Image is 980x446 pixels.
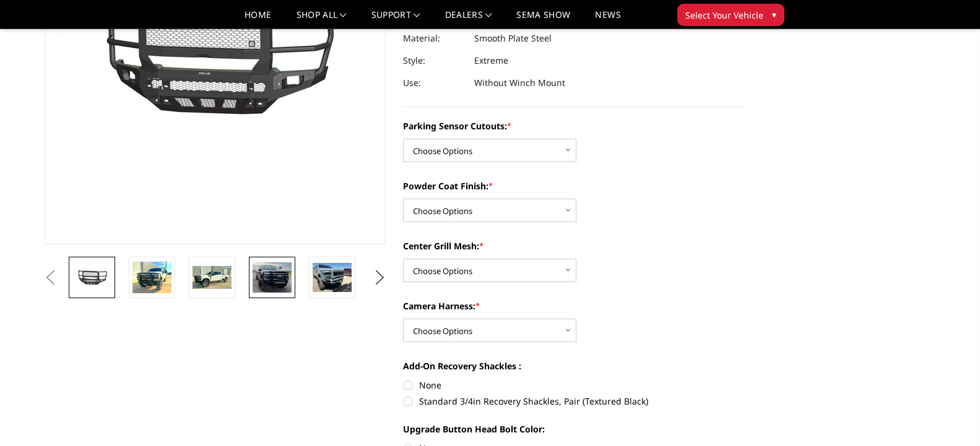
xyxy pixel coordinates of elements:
[445,11,492,28] a: Dealers
[403,379,745,392] label: None
[370,268,389,287] button: Next
[474,72,565,94] dd: Without Winch Mount
[403,422,745,435] label: Upgrade Button Head Bolt Color:
[371,11,420,28] a: Support
[403,72,465,94] dt: Use:
[685,9,763,22] span: Select Your Vehicle
[474,27,552,49] dd: Smooth Plate Steel
[403,395,745,408] label: Standard 3/4in Recovery Shackles, Pair (Textured Black)
[245,11,271,28] a: Home
[297,11,347,28] a: shop all
[313,263,352,292] img: 2023-2025 Ford F250-350 - Freedom Series - Extreme Front Bumper
[516,11,570,28] a: SEMA Show
[253,262,292,293] img: 2023-2025 Ford F250-350 - Freedom Series - Extreme Front Bumper
[403,239,745,252] label: Center Grill Mesh:
[677,4,784,26] button: Select Your Vehicle
[403,49,465,72] dt: Style:
[72,267,111,288] img: 2023-2025 Ford F250-350 - Freedom Series - Extreme Front Bumper
[595,11,620,28] a: News
[403,119,745,132] label: Parking Sensor Cutouts:
[132,262,171,293] img: 2023-2025 Ford F250-350 - Freedom Series - Extreme Front Bumper
[41,268,60,287] button: Previous
[403,359,745,372] label: Add-On Recovery Shackles :
[403,27,465,49] dt: Material:
[403,179,745,192] label: Powder Coat Finish:
[193,266,232,289] img: 2023-2025 Ford F250-350 - Freedom Series - Extreme Front Bumper
[474,49,508,72] dd: Extreme
[772,8,776,21] span: ▾
[403,299,745,312] label: Camera Harness:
